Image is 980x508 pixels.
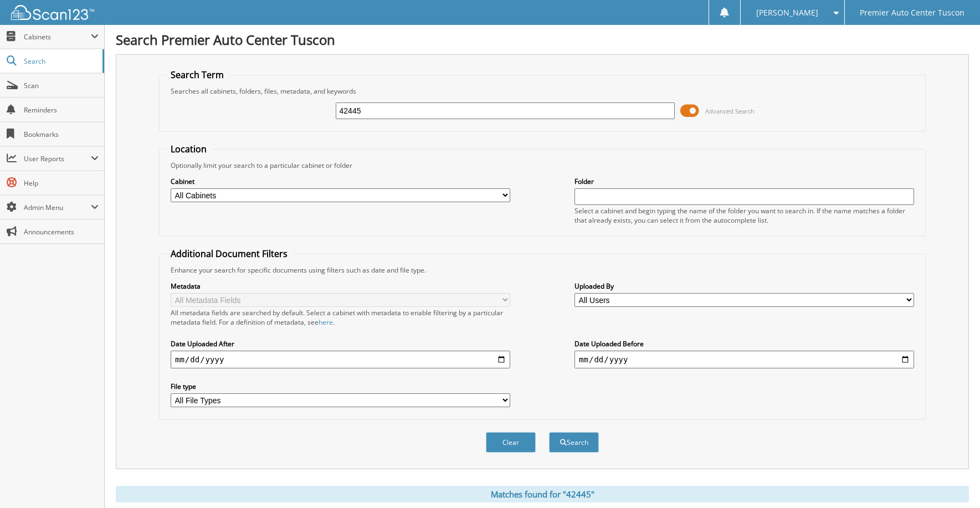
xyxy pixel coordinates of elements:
[165,161,920,170] div: Optionally limit your search to a particular cabinet or folder
[486,432,536,453] button: Clear
[574,177,914,186] label: Folder
[165,86,920,96] div: Searches all cabinets, folders, files, metadata, and keywords
[116,30,969,49] h1: Search Premier Auto Center Tuscon
[24,227,99,237] span: Announcements
[165,143,212,155] legend: Location
[574,206,914,225] div: Select a cabinet and begin typing the name of the folder you want to search in. If the name match...
[705,107,755,115] span: Advanced Search
[24,130,99,139] span: Bookmarks
[11,5,94,20] img: scan123-logo-white.svg
[24,57,97,66] span: Search
[165,248,293,260] legend: Additional Document Filters
[24,203,91,212] span: Admin Menu
[165,265,920,275] div: Enhance your search for specific documents using filters such as date and file type.
[24,178,99,188] span: Help
[171,281,510,291] label: Metadata
[24,154,91,163] span: User Reports
[24,32,91,42] span: Cabinets
[171,351,510,368] input: start
[171,382,510,391] label: File type
[549,432,599,453] button: Search
[574,339,914,348] label: Date Uploaded Before
[860,9,964,16] span: Premier Auto Center Tuscon
[574,351,914,368] input: end
[756,9,818,16] span: [PERSON_NAME]
[171,177,510,186] label: Cabinet
[165,69,229,81] legend: Search Term
[171,308,510,327] div: All metadata fields are searched by default. Select a cabinet with metadata to enable filtering b...
[319,317,333,327] a: here
[574,281,914,291] label: Uploaded By
[24,105,99,115] span: Reminders
[24,81,99,90] span: Scan
[171,339,510,348] label: Date Uploaded After
[116,486,969,502] div: Matches found for "42445"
